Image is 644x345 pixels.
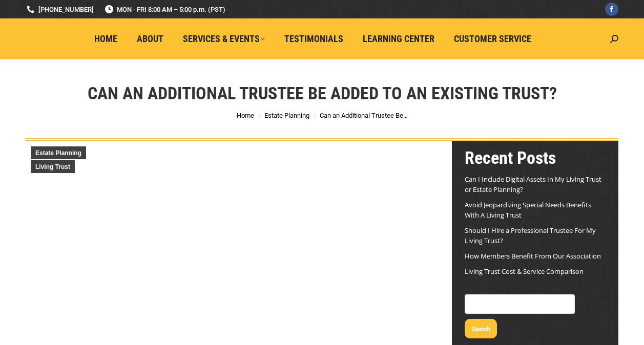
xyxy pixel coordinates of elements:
a: How Members Benefit From Our Association [465,251,601,261]
span: Home [94,33,117,45]
a: Facebook page opens in new window [605,3,618,16]
a: Avoid Jeopardizing Special Needs Benefits With A Living Trust [465,200,591,220]
a: Living Trust Cost & Service Comparison [465,267,584,276]
a: Home [237,112,254,119]
span: Can an Additional Trustee Be… [320,112,408,119]
a: Estate Planning [264,112,309,119]
span: Learning Center [363,33,434,45]
a: Should I Hire a Professional Trustee For My Living Trust? [465,226,596,245]
span: About [137,33,163,45]
a: About [130,29,171,49]
a: Can I Include Digital Assets In My Living Trust or Estate Planning? [465,175,601,194]
a: [PHONE_NUMBER] [26,5,94,14]
a: Learning Center [356,29,442,49]
span: MON - FRI 8:00 AM – 5:00 p.m. (PST) [104,5,225,14]
a: Estate Planning [31,146,86,159]
a: Testimonials [277,29,350,49]
a: Living Trust [31,160,75,173]
span: Services & Events [183,33,265,45]
span: Testimonials [284,33,343,45]
a: Home [87,29,124,49]
a: Customer Service [447,29,538,49]
h1: Can an Additional Trustee Be Added to an Existing Trust? [88,82,557,104]
h2: Recent Posts [465,146,606,169]
span: Customer Service [454,33,531,45]
button: Search [465,319,497,338]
